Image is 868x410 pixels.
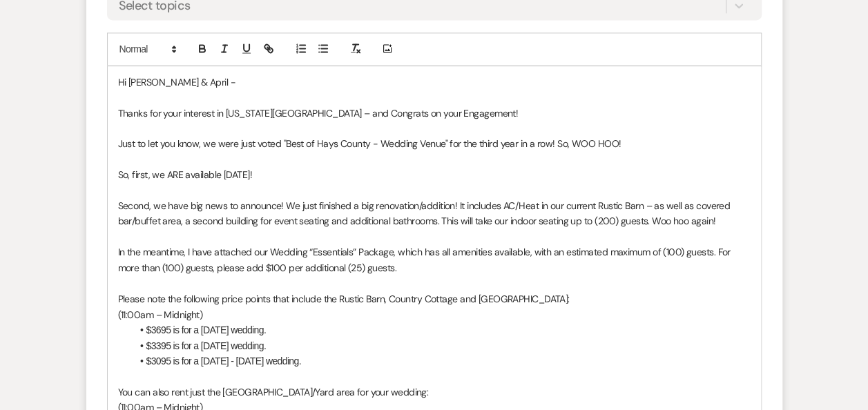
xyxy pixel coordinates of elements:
p: (11:00am – Midnight) [118,306,751,322]
p: Just to let you know, we were just voted "Best of Hays County - Wedding Venue" for the third year... [118,136,751,151]
li: $3395 is for a [DATE] wedding. [132,338,751,353]
p: In the meantime, I have attached our Wedding “Essentials” Package, which has all amenities availa... [118,244,751,275]
p: You can also rent just the [GEOGRAPHIC_DATA]/Yard area for your wedding: [118,384,751,399]
p: Thanks for your interest in [US_STATE][GEOGRAPHIC_DATA] – and Congrats on your Engagement! [118,106,751,121]
li: $3095 is for a [DATE] - [DATE] wedding. [132,353,751,368]
p: Please note the following price points that include the Rustic Barn, Country Cottage and [GEOGRAP... [118,291,751,306]
span: Second, we have big news to announce! We just finished a big renovation/addition! It includes AC/... [118,199,733,227]
li: $3695 is for a [DATE] wedding. [132,322,751,337]
p: So, first, we ARE available [DATE]! [118,167,751,182]
p: Hi [PERSON_NAME] & April - [118,75,751,90]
